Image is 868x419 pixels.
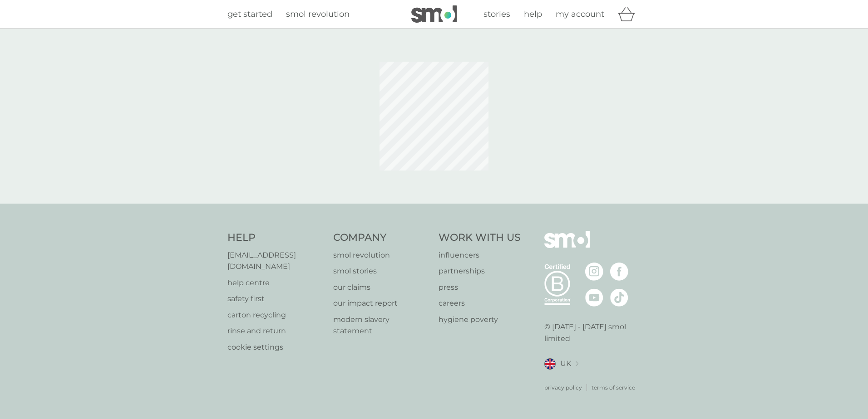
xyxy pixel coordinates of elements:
span: stories [483,9,510,19]
a: help [524,8,542,21]
a: [EMAIL_ADDRESS][DOMAIN_NAME] [227,249,324,273]
img: visit the smol Instagram page [585,263,603,281]
img: smol [411,5,457,23]
a: modern slavery statement [333,314,430,337]
a: influencers [439,249,521,261]
span: UK [560,358,571,370]
p: © [DATE] - [DATE] smol limited [544,321,641,344]
a: hygiene poverty [439,314,521,326]
a: safety first [227,293,324,305]
a: my account [556,8,604,21]
a: terms of service [592,383,635,392]
a: stories [483,8,510,21]
a: smol revolution [286,8,350,21]
a: carton recycling [227,309,324,321]
img: visit the smol Youtube page [585,288,603,307]
span: help [524,9,542,19]
img: visit the smol Tiktok page [610,288,628,307]
a: press [439,282,521,293]
div: basket [618,5,641,23]
img: visit the smol Facebook page [610,263,628,281]
img: select a new location [576,361,578,366]
a: careers [439,297,521,309]
span: get started [227,9,272,19]
h4: Help [227,231,324,245]
a: get started [227,8,272,21]
a: partnerships [439,265,521,277]
a: privacy policy [544,383,582,392]
span: my account [556,9,604,19]
span: smol revolution [286,9,350,19]
h4: Company [333,231,430,245]
a: cookie settings [227,341,324,353]
h4: Work With Us [439,231,521,245]
img: UK flag [544,358,556,370]
a: smol revolution [333,249,430,261]
a: smol stories [333,265,430,277]
a: rinse and return [227,325,324,337]
a: our claims [333,282,430,293]
a: our impact report [333,297,430,309]
a: help centre [227,277,324,289]
img: smol [544,231,590,262]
